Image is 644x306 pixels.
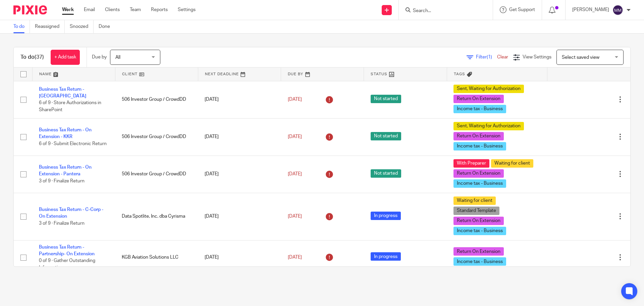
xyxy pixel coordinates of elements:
span: Waiting for client [491,159,533,168]
td: [DATE] [198,193,281,240]
h1: To do [20,54,44,61]
span: In progress [371,212,401,220]
td: KGB Aviation Solutions LLC [115,240,198,275]
span: (1) [487,55,492,59]
span: In progress [371,252,401,261]
span: 3 of 9 · Finalize Return [39,179,85,183]
a: Reassigned [35,20,65,33]
td: [DATE] [198,240,281,275]
span: Return On Extension [453,217,504,225]
a: Business Tax Return - On Extension - Pantera [39,165,92,176]
span: [DATE] [288,172,302,176]
span: Sent, Waiting for Authorization [453,85,524,93]
span: Get Support [509,7,535,12]
span: Return On Extension [453,95,504,103]
span: Return On Extension [453,132,504,140]
span: Income tax - Business [453,105,506,113]
td: Data Spotlite, Inc. dba Cyrisma [115,193,198,240]
span: View Settings [523,55,551,59]
p: Due by [92,54,107,60]
td: [DATE] [198,81,281,118]
td: 506 Investor Group / CrowdDD [115,118,198,156]
span: Income tax - Business [453,227,506,235]
a: Business Tax Return - [GEOGRAPHIC_DATA] [39,87,86,98]
a: Snoozed [70,20,94,33]
span: Not started [371,132,401,140]
span: Not started [371,95,401,103]
span: Income tax - Business [453,257,506,266]
span: All [115,55,120,60]
a: Business Tax Return - Partnership- On Extension [39,245,95,256]
a: + Add task [51,50,80,65]
a: Business Tax Return - On Extension - KKR [39,128,92,139]
span: [DATE] [288,134,302,139]
a: Work [62,6,74,13]
span: With Preparer [453,159,489,168]
a: Clients [105,6,120,13]
a: To do [13,20,30,33]
span: Select saved view [562,55,599,60]
a: Settings [178,6,196,13]
span: Income tax - Business [453,179,506,188]
span: 6 of 9 · Submit Electronic Return [39,141,107,146]
img: svg%3E [612,5,623,15]
span: 3 of 9 · Finalize Return [39,221,85,226]
span: Standard Template [453,207,499,215]
p: [PERSON_NAME] [572,6,609,13]
span: 0 of 9 · Gather Outstanding Information [39,258,95,270]
td: [DATE] [198,156,281,193]
td: [DATE] [198,118,281,156]
span: [DATE] [288,255,302,260]
img: Pixie [13,5,47,14]
a: Team [130,6,141,13]
a: Business Tax Return - C-Corp - On Extension [39,207,103,219]
span: Tags [454,72,465,76]
span: Income tax - Business [453,142,506,150]
span: Filter [476,55,497,59]
a: Done [99,20,115,33]
span: Waiting for client [453,196,496,205]
input: Search [412,8,473,14]
td: 506 Investor Group / CrowdDD [115,81,198,118]
span: [DATE] [288,97,302,102]
a: Email [84,6,95,13]
a: Reports [151,6,168,13]
a: Clear [497,55,508,59]
span: Return On Extension [453,169,504,178]
span: Not started [371,169,401,178]
span: Return On Extension [453,247,504,256]
span: [DATE] [288,214,302,219]
span: (37) [35,54,44,60]
span: 6 of 9 · Store Authorizations in SharePoint [39,101,101,113]
span: Sent, Waiting for Authorization [453,122,524,130]
td: 506 Investor Group / CrowdDD [115,156,198,193]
